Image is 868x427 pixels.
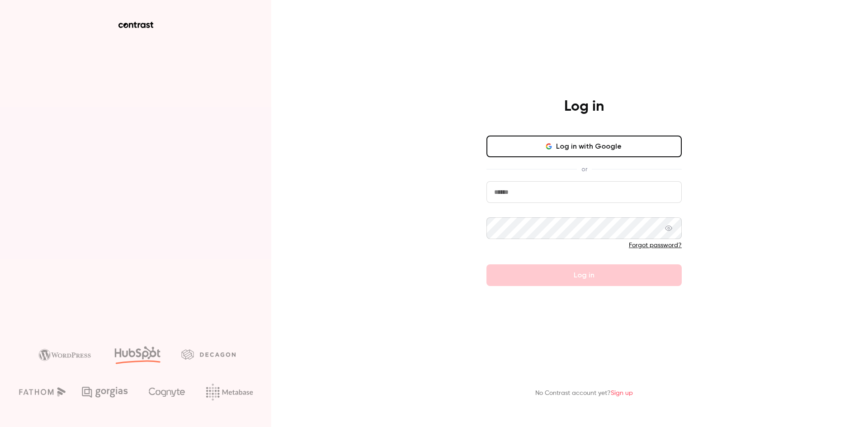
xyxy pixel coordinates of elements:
[486,136,682,157] button: Log in with Google
[535,389,633,398] p: No Contrast account yet?
[181,349,236,359] img: decagon
[629,242,682,249] a: Forgot password?
[577,164,592,174] span: or
[611,390,633,396] a: Sign up
[564,98,604,116] h4: Log in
